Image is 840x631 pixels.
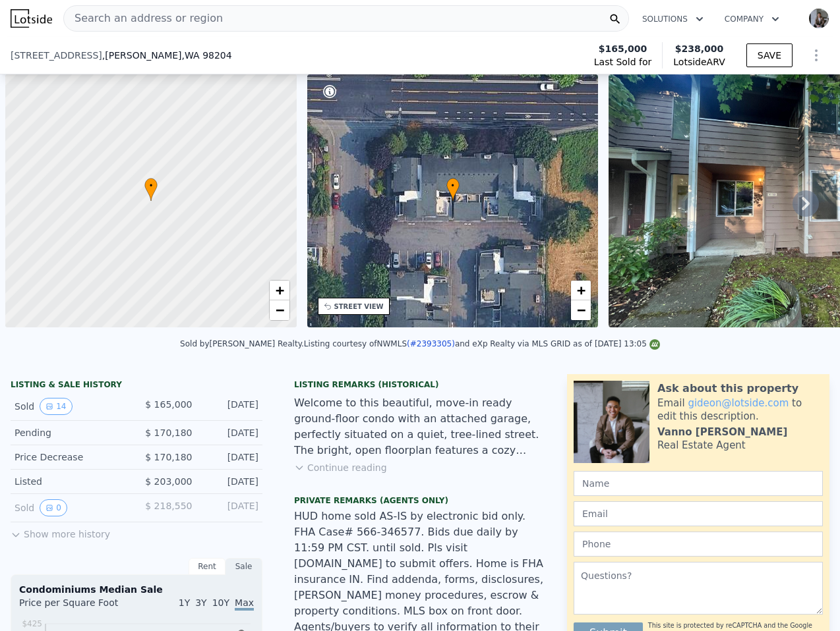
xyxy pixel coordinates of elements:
[574,471,823,496] input: Name
[11,49,102,62] span: [STREET_ADDRESS]
[189,558,225,575] div: Rent
[203,475,259,488] div: [DATE]
[203,398,259,415] div: [DATE]
[203,426,259,439] div: [DATE]
[40,499,67,516] button: View historical data
[577,302,585,318] span: −
[22,619,42,628] tspan: $425
[657,397,823,423] div: Email to edit this description.
[182,50,232,61] span: , WA 98204
[688,397,789,409] a: gideon@lotside.com
[714,7,790,31] button: Company
[15,475,126,488] div: Listed
[571,281,591,300] a: Zoom in
[203,451,259,464] div: [DATE]
[15,398,126,415] div: Sold
[803,42,829,69] button: Show Options
[145,501,192,511] span: $ 218,550
[574,532,823,557] input: Phone
[577,282,585,298] span: +
[203,499,259,516] div: [DATE]
[144,178,158,201] div: •
[102,49,232,62] span: , [PERSON_NAME]
[145,399,192,410] span: $ 165,000
[594,55,652,69] span: Last Sold for
[675,43,724,54] span: $238,000
[294,395,546,458] div: Welcome to this beautiful, move-in ready ground-floor condo with an attached garage, perfectly si...
[673,55,725,69] span: Lotside ARV
[15,499,126,516] div: Sold
[270,281,289,300] a: Zoom in
[294,461,387,474] button: Continue reading
[294,379,546,390] div: Listing Remarks (Historical)
[11,379,262,393] div: LISTING & SALE HISTORY
[144,180,158,192] span: •
[15,426,126,439] div: Pending
[145,427,192,438] span: $ 170,180
[571,300,591,320] a: Zoom out
[270,300,289,320] a: Zoom out
[632,7,714,31] button: Solutions
[19,583,254,596] div: Condominiums Median Sale
[145,476,192,487] span: $ 203,000
[294,495,546,508] div: Private Remarks (Agents Only)
[19,596,136,617] div: Price per Square Foot
[180,339,304,348] div: Sold by [PERSON_NAME] Realty .
[746,43,793,67] button: SAVE
[212,597,229,608] span: 10Y
[599,42,647,55] span: $165,000
[574,501,823,526] input: Email
[145,452,192,462] span: $ 170,180
[657,439,746,452] div: Real Estate Agent
[407,339,455,348] a: (#2393305)
[235,597,254,611] span: Max
[446,178,460,201] div: •
[657,381,798,397] div: Ask about this property
[657,425,787,439] div: Vanno [PERSON_NAME]
[275,302,284,318] span: −
[446,180,460,192] span: •
[179,597,190,608] span: 1Y
[808,8,829,29] img: avatar
[11,522,110,541] button: Show more history
[64,11,223,26] span: Search an address or region
[649,339,660,350] img: NWMLS Logo
[11,9,52,28] img: Lotside
[15,451,126,464] div: Price Decrease
[334,302,384,312] div: STREET VIEW
[40,398,72,415] button: View historical data
[225,558,262,575] div: Sale
[304,339,660,348] div: Listing courtesy of NWMLS and eXp Realty via MLS GRID as of [DATE] 13:05
[275,282,284,298] span: +
[195,597,206,608] span: 3Y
